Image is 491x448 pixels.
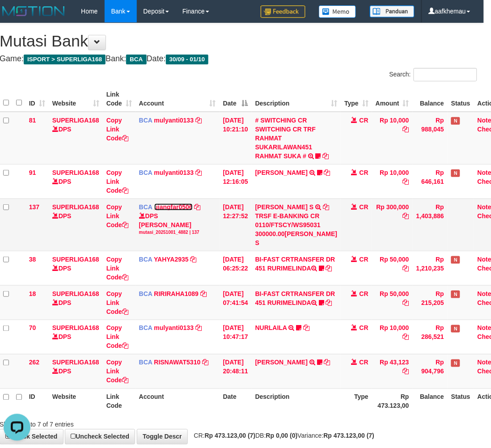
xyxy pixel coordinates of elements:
[360,256,368,263] span: CR
[220,86,252,112] th: Date: activate to sort column descending
[52,256,99,263] a: SUPERLIGA168
[49,389,103,414] th: Website
[135,86,220,112] th: Account: activate to sort column ascending
[29,117,36,124] span: 81
[52,325,99,332] a: SUPERLIGA168
[413,164,448,199] td: Rp 646,161
[29,359,39,366] span: 262
[154,117,194,124] a: mulyanti0133
[52,169,99,176] a: SUPERLIGA168
[326,265,332,272] a: Copy BI-FAST CRTRANSFER DR 451 RURIMELINDA to clipboard
[195,169,202,176] a: Copy mulyanti0133 to clipboard
[372,86,413,112] th: Amount: activate to sort column ascending
[49,320,103,354] td: DPS
[413,112,448,165] td: Rp 988,045
[29,256,36,263] span: 38
[154,256,189,263] a: YAHYA2935
[220,285,252,320] td: [DATE] 07:41:54
[190,256,197,263] a: Copy YAHYA2935 to clipboard
[304,325,310,332] a: Copy NURLAILA to clipboard
[413,285,448,320] td: Rp 215,205
[52,117,99,124] a: SUPERLIGA168
[403,299,409,306] a: Copy Rp 50,000 to clipboard
[106,359,128,384] a: Copy Link Code
[49,251,103,285] td: DPS
[106,169,128,194] a: Copy Link Code
[154,203,193,211] a: ujangfar0506
[389,68,477,81] label: Search:
[25,86,49,112] th: ID: activate to sort column ascending
[451,359,460,367] span: Has Note
[319,5,356,18] img: Button%20Memo.svg
[154,325,194,332] a: mulyanti0133
[103,389,135,414] th: Link Code
[252,86,341,112] th: Description: activate to sort column ascending
[154,169,194,176] a: mulyanti0133
[360,169,368,176] span: CR
[413,251,448,285] td: Rp 1,210,235
[106,117,128,142] a: Copy Link Code
[341,389,372,414] th: Type
[103,86,135,112] th: Link Code: activate to sort column ascending
[448,86,474,112] th: Status
[413,86,448,112] th: Balance
[255,117,316,160] a: # SWITCHING CR SWITCHING CR TRF RAHMAT SUKARILAWAN451 RAHMAT SUKA #
[49,354,103,389] td: DPS
[49,199,103,251] td: DPS
[29,203,39,211] span: 137
[360,359,368,366] span: CR
[451,117,460,125] span: Has Note
[403,334,409,341] a: Copy Rp 10,000 to clipboard
[106,256,128,281] a: Copy Link Code
[372,285,413,320] td: Rp 50,000
[413,199,448,251] td: Rp 1,403,886
[220,354,252,389] td: [DATE] 20:48:11
[326,299,332,306] a: Copy BI-FAST CRTRANSFER DR 451 RURIMELINDA to clipboard
[255,359,308,366] a: [PERSON_NAME]
[252,251,341,285] td: BI-FAST CRTRANSFER DR 451 RURIMELINDA
[324,359,330,366] a: Copy YOSI EFENDI to clipboard
[413,389,448,414] th: Balance
[195,117,202,124] a: Copy mulyanti0133 to clipboard
[255,211,338,247] div: TRSF E-BANKING CR 0110/FTSCY/WS95031 300000.00[PERSON_NAME] S
[451,291,460,298] span: Has Note
[195,203,201,211] a: Copy ujangfar0506 to clipboard
[220,164,252,199] td: [DATE] 12:16:05
[252,285,341,320] td: BI-FAST CRTRANSFER DR 451 RURIMELINDA
[24,55,106,64] span: ISPORT > SUPERLIGA168
[372,112,413,165] td: Rp 10,000
[65,429,135,444] a: Uncheck Selected
[29,290,36,297] span: 18
[220,251,252,285] td: [DATE] 06:25:22
[372,251,413,285] td: Rp 50,000
[448,389,474,414] th: Status
[255,203,314,211] a: [PERSON_NAME] S
[403,368,409,375] a: Copy Rp 43,123 to clipboard
[4,4,30,30] button: Open LiveChat chat widget
[220,199,252,251] td: [DATE] 12:27:52
[451,256,460,264] span: Has Note
[139,203,152,211] span: BCA
[202,359,208,366] a: Copy RISNAWAT5310 to clipboard
[403,126,409,133] a: Copy Rp 10,000 to clipboard
[52,359,99,366] a: SUPERLIGA168
[370,5,415,17] img: panduan.png
[49,164,103,199] td: DPS
[413,320,448,354] td: Rp 286,521
[139,117,152,124] span: BCA
[372,354,413,389] td: Rp 43,123
[139,290,152,297] span: BCA
[324,432,375,440] strong: Rp 473.123,00 (7)
[154,290,199,297] a: RIRIRAHA1089
[137,429,188,444] a: Toggle Descr
[372,199,413,251] td: Rp 300,000
[139,325,152,332] span: BCA
[52,203,99,211] a: SUPERLIGA168
[341,86,372,112] th: Type: activate to sort column ascending
[220,320,252,354] td: [DATE] 10:47:17
[49,112,103,165] td: DPS
[49,86,103,112] th: Website: activate to sort column ascending
[360,117,368,124] span: CR
[200,290,207,297] a: Copy RIRIRAHA1089 to clipboard
[52,290,99,297] a: SUPERLIGA168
